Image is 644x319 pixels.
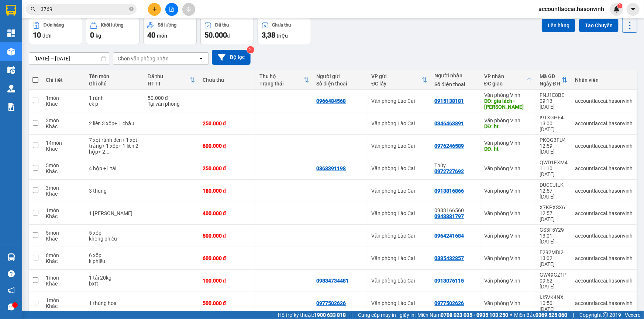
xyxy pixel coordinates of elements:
[540,300,568,312] div: 10:50 [DATE]
[147,31,155,39] span: 40
[484,146,532,152] div: DĐ: ht
[186,7,191,12] span: aim
[46,252,82,258] div: 6 món
[152,7,157,12] span: plus
[99,6,178,18] b: [DOMAIN_NAME]
[89,120,140,126] div: 2 liền 3 xốp+ 1 chậu
[371,255,427,261] div: Văn phòng Lào Cai
[368,70,431,90] th: Toggle SortBy
[575,120,633,126] div: accountlaocai.hasonvinh
[39,43,178,89] h2: VP Nhận: Văn phòng Vinh
[46,213,82,219] div: Khác
[157,33,167,39] span: món
[46,162,82,168] div: 5 món
[371,278,427,284] div: Văn phòng Lào Cai
[7,66,15,74] img: warehouse-icon
[540,92,568,98] div: FNJ1E8BE
[203,278,252,284] div: 100.000 đ
[575,255,633,261] div: accountlaocai.hasonvinh
[89,281,140,287] div: bxtt
[435,278,464,284] div: 0913076115
[540,255,568,267] div: 13:02 [DATE]
[6,5,16,16] img: logo-vxr
[106,149,110,155] span: ...
[575,77,633,83] div: Nhân viên
[575,233,633,239] div: accountlaocai.hasonvinh
[540,159,568,165] div: QWD1FXM4
[484,92,532,98] div: Văn phòng Vinh
[484,278,532,284] div: Văn phòng Vinh
[540,278,568,290] div: 09:52 [DATE]
[514,311,567,319] span: Miền Bắc
[278,311,346,319] span: Hỗ trợ kỹ thuật:
[540,73,562,79] div: Mã GD
[435,81,477,87] div: Số điện thoại
[435,213,464,219] div: 0943881797
[540,294,568,300] div: IJ5VK4NX
[573,311,574,319] span: |
[46,168,82,174] div: Khác
[29,53,110,64] input: Select a date range.
[540,165,568,177] div: 11:10 [DATE]
[484,123,532,129] div: DĐ: ht
[258,18,311,44] button: Chưa thu3,38 triệu
[46,297,82,303] div: 1 món
[46,77,82,83] div: Chi tiết
[148,73,189,79] div: Đã thu
[371,73,421,79] div: VP gửi
[371,81,421,87] div: ĐC lấy
[89,230,140,236] div: 5 xốp
[575,188,633,194] div: accountlaocai.hasonvinh
[259,81,303,87] div: Trạng thái
[371,98,427,104] div: Văn phòng Lào Cai
[272,22,291,28] div: Chưa thu
[259,73,303,79] div: Thu hộ
[46,101,82,107] div: Khác
[435,120,464,126] div: 0346463891
[89,275,140,281] div: 1 tải 20kg
[535,312,567,318] strong: 0369 525 060
[169,7,174,12] span: file-add
[33,31,41,39] span: 10
[441,312,508,318] strong: 0708 023 035 - 0935 103 250
[46,191,82,197] div: Khác
[575,98,633,104] div: accountlaocai.hasonvinh
[203,77,252,83] div: Chưa thu
[575,143,633,149] div: accountlaocai.hasonvinh
[540,182,568,188] div: DUCCJILK
[247,46,254,53] sup: 2
[46,303,82,309] div: Khác
[575,278,633,284] div: accountlaocai.hasonvinh
[540,272,568,278] div: GW49GZ1P
[227,33,230,39] span: đ
[484,81,526,87] div: ĐC giao
[203,165,252,171] div: 250.000 đ
[200,18,254,44] button: Đã thu50.000đ
[540,249,568,255] div: E292MBI2
[101,22,123,28] div: Khối lượng
[148,3,161,16] button: plus
[29,18,82,44] button: Đơn hàng10đơn
[358,311,416,319] span: Cung cấp máy in - giấy in:
[435,168,464,174] div: 0972727692
[536,70,571,90] th: Toggle SortBy
[198,56,204,62] svg: open
[540,210,568,222] div: 12:57 [DATE]
[203,143,252,149] div: 600.000 đ
[435,300,464,306] div: 0977502626
[435,73,477,78] div: Người nhận
[262,31,275,39] span: 3,38
[540,137,568,143] div: PKQG3FU4
[89,300,140,306] div: 1 thùng hoa
[203,210,252,216] div: 400.000 đ
[182,3,195,16] button: aim
[46,95,82,101] div: 1 món
[435,188,464,194] div: 0913816866
[46,185,82,191] div: 3 món
[371,210,427,216] div: Văn phòng Lào Cai
[148,101,195,107] div: Tại văn phòng
[7,253,15,261] img: warehouse-icon
[540,81,562,87] div: Ngày ĐH
[89,188,140,194] div: 3 thùng
[129,7,134,11] span: close-circle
